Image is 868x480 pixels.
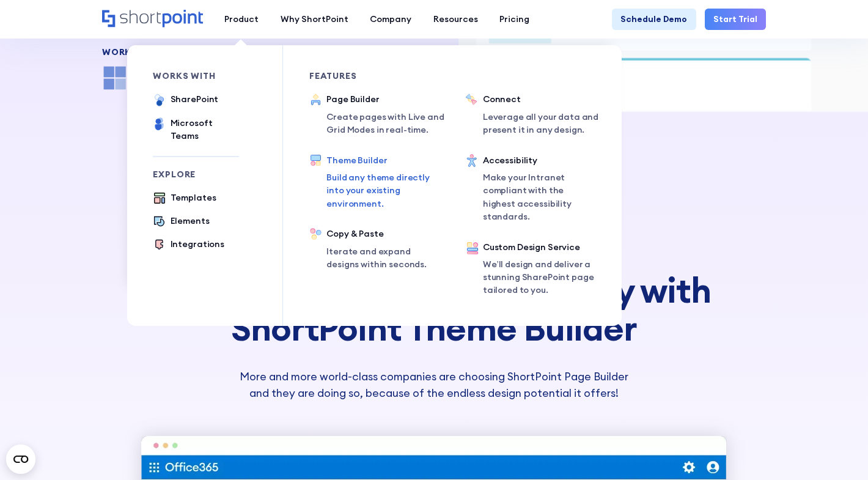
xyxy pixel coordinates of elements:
[807,421,868,480] div: Csevegés widget
[326,227,440,240] div: Copy & Paste
[309,93,449,136] a: Page BuilderCreate pages with Live and Grid Modes in real-time.
[370,13,411,26] div: Company
[281,13,348,26] div: Why ShortPoint
[171,117,240,143] div: Microsoft Teams
[483,93,605,106] div: Connect
[483,241,596,254] div: Custom Design Service
[153,117,239,143] a: Microsoft Teams
[102,65,128,91] img: microsoft office icon
[433,13,478,26] div: Resources
[326,245,440,271] p: Iterate and expand designs within seconds.
[326,154,440,167] div: Theme Builder
[6,445,35,474] button: Open CMP widget
[807,421,868,480] iframe: Chat Widget
[483,258,596,297] p: We’ll design and deliver a stunning SharePoint page tailored to you.
[465,93,605,136] a: ConnectLeverage all your data and present it in any design.
[309,227,440,271] a: Copy & PasteIterate and expand designs within seconds.
[171,215,210,227] div: Elements
[309,154,440,210] a: Theme BuilderBuild any theme directly into your existing environment.
[489,9,541,30] a: Pricing
[224,13,259,26] div: Product
[483,111,605,137] p: Leverage all your data and present it in any design.
[141,271,727,347] h3: Showcase your Brand Identity with ShortPoint Theme Builder
[465,241,595,300] a: Custom Design ServiceWe’ll design and deliver a stunning SharePoint page tailored to you.
[153,191,216,206] a: Templates
[326,93,449,106] div: Page Builder
[102,10,203,29] a: Home
[612,9,696,30] a: Schedule Demo
[171,93,219,106] div: SharePoint
[309,72,440,80] div: Features
[171,191,216,204] div: Templates
[705,9,766,30] a: Start Trial
[153,72,239,80] div: works with
[422,9,489,30] a: Resources
[326,111,449,137] p: Create pages with Live and Grid Modes in real-time.
[483,154,596,167] div: Accessibility
[499,13,529,26] div: Pricing
[141,369,727,401] p: More and more world-class companies are choosing ShortPoint Page Builder and they are doing so, b...
[153,170,239,179] div: Explore
[465,154,595,224] a: AccessibilityMake your Intranet compliant with the highest accessibility standards.
[102,48,428,56] div: Works With:
[171,238,224,251] div: Integrations
[153,238,224,253] a: Integrations
[326,171,440,210] p: Build any theme directly into your existing environment.
[153,215,209,229] a: Elements
[214,9,270,30] a: Product
[483,171,596,223] p: Make your Intranet compliant with the highest accessibility standards.
[270,9,359,30] a: Why ShortPoint
[153,93,218,108] a: SharePoint
[359,9,423,30] a: Company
